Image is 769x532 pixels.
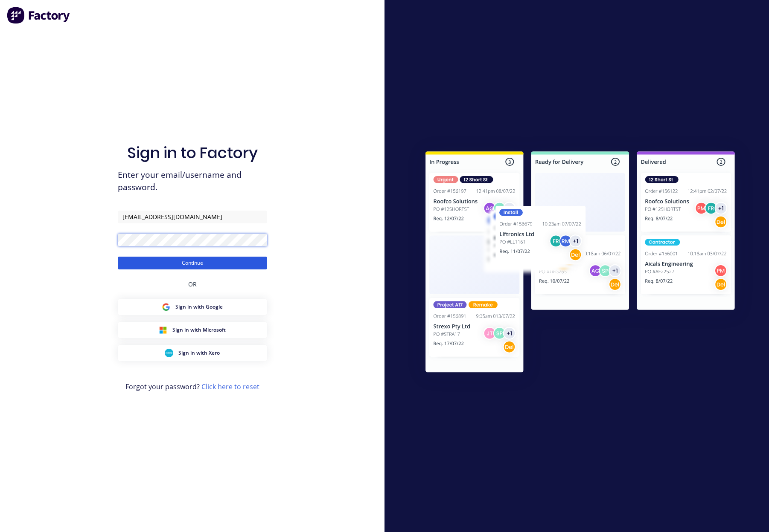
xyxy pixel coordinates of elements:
[165,349,173,357] img: Xero Sign in
[125,382,259,392] span: Forgot your password?
[407,134,754,393] img: Sign in
[188,269,197,299] div: OR
[127,144,258,162] h1: Sign in to Factory
[162,303,170,311] img: Google Sign in
[118,211,267,223] input: Email/Username
[118,345,267,361] button: Xero Sign inSign in with Xero
[201,382,259,391] a: Click here to reset
[178,349,220,357] span: Sign in with Xero
[159,326,167,334] img: Microsoft Sign in
[175,303,223,311] span: Sign in with Google
[7,7,71,24] img: Factory
[118,257,267,269] button: Continue
[118,322,267,338] button: Microsoft Sign inSign in with Microsoft
[118,169,267,194] span: Enter your email/username and password.
[172,326,226,334] span: Sign in with Microsoft
[118,299,267,315] button: Google Sign inSign in with Google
